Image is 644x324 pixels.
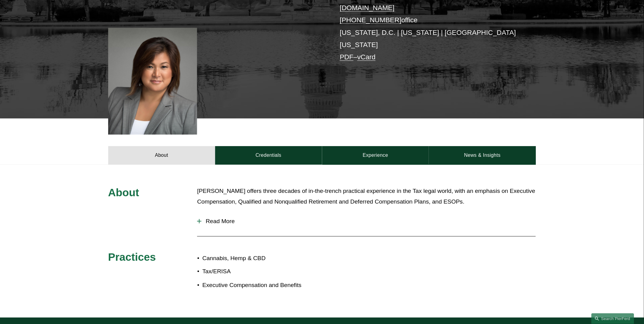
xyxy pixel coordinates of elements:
[202,253,322,264] p: Cannabis, Hemp & CBD
[340,53,354,61] a: PDF
[201,218,536,225] span: Read More
[108,186,139,198] span: About
[357,53,376,61] a: vCard
[197,213,536,229] button: Read More
[108,251,156,263] span: Practices
[197,186,536,207] p: [PERSON_NAME] offers three decades of in-the-trench practical experience in the Tax legal world, ...
[591,313,634,324] a: Search this site
[108,146,215,164] a: About
[202,280,322,291] p: Executive Compensation and Benefits
[215,146,322,164] a: Credentials
[340,16,402,24] a: [PHONE_NUMBER]
[429,146,536,164] a: News & Insights
[322,146,429,164] a: Experience
[202,267,322,277] p: Tax/ERISA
